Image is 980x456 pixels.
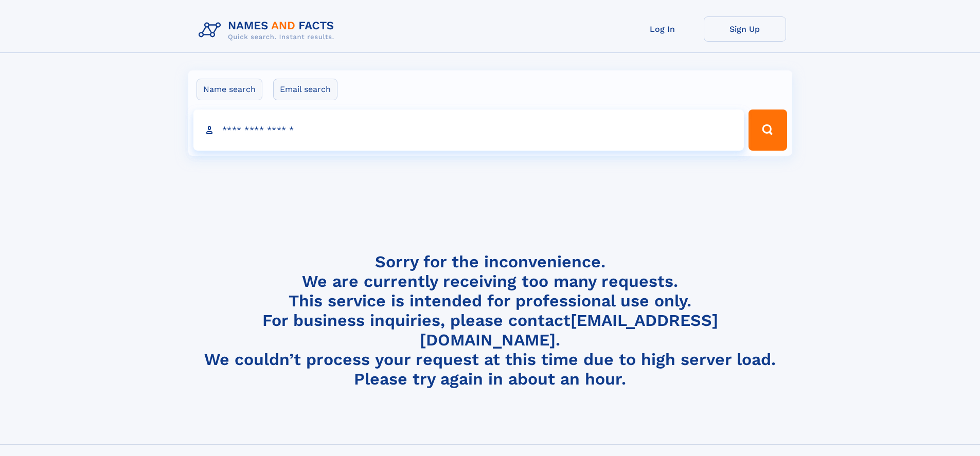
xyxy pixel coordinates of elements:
[194,16,343,44] img: Logo Names and Facts
[704,16,786,42] a: Sign Up
[621,16,704,42] a: Log In
[194,252,786,389] h4: Sorry for the inconvenience. We are currently receiving too many requests. This service is intend...
[749,110,787,151] button: Search Button
[420,311,718,350] a: [EMAIL_ADDRESS][DOMAIN_NAME]
[197,79,262,100] label: Name search
[193,110,744,151] input: search input
[273,79,337,100] label: Email search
